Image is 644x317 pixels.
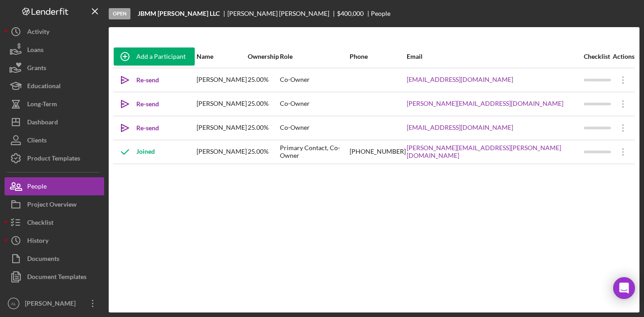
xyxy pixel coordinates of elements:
[280,117,348,139] div: Co-Owner
[248,117,279,139] div: 25.00%
[584,53,611,60] div: Checklist
[114,95,196,113] button: Re-send Invitation
[27,232,48,252] div: History
[248,53,279,60] div: Ownership
[11,301,16,306] text: AL
[197,69,247,91] div: [PERSON_NAME]
[23,294,82,315] div: [PERSON_NAME]
[407,124,513,131] a: [EMAIL_ADDRESS][DOMAIN_NAME]
[27,95,57,115] div: Long-Term
[109,8,130,19] div: Open
[114,71,196,89] button: Re-send Invitation
[350,53,406,60] div: Phone
[612,53,634,60] div: Actions
[280,69,348,91] div: Co-Owner
[5,268,104,286] button: Document Templates
[197,93,247,115] div: [PERSON_NAME]
[197,141,247,163] div: [PERSON_NAME]
[227,10,337,17] div: [PERSON_NAME] [PERSON_NAME]
[136,71,187,89] div: Re-send Invitation
[27,213,53,234] div: Checklist
[27,149,80,170] div: Product Templates
[407,100,563,107] a: [PERSON_NAME][EMAIL_ADDRESS][DOMAIN_NAME]
[27,250,59,270] div: Documents
[5,177,104,195] button: People
[407,53,583,60] div: Email
[27,268,87,288] div: Document Templates
[136,119,187,137] div: Re-send Invitation
[27,59,46,79] div: Grants
[5,213,104,232] button: Checklist
[27,41,43,61] div: Loans
[280,141,348,163] div: Primary Contact, Co-Owner
[5,232,104,250] button: History
[5,23,104,41] button: Activity
[371,10,390,17] div: People
[114,119,196,137] button: Re-send Invitation
[5,77,104,95] button: Educational
[27,113,58,133] div: Dashboard
[5,149,104,167] button: Product Templates
[27,77,61,97] div: Educational
[27,177,47,198] div: People
[248,69,279,91] div: 25.00%
[280,93,348,115] div: Co-Owner
[5,250,104,268] button: Documents
[248,93,279,115] div: 25.00%
[5,131,104,149] button: Clients
[114,141,155,163] div: Joined
[5,59,104,77] button: Grants
[27,131,47,151] div: Clients
[280,53,348,60] div: Role
[138,10,220,17] b: JBMM [PERSON_NAME] LLC
[407,144,583,159] a: [PERSON_NAME][EMAIL_ADDRESS][PERSON_NAME][DOMAIN_NAME]
[5,113,104,131] button: Dashboard
[5,195,104,213] button: Project Overview
[5,294,104,312] button: AL[PERSON_NAME]
[5,41,104,59] button: Loans
[114,47,195,66] button: Add a Participant
[136,95,187,113] div: Re-send Invitation
[407,76,513,83] a: [EMAIL_ADDRESS][DOMAIN_NAME]
[27,195,77,216] div: Project Overview
[136,47,186,66] div: Add a Participant
[613,277,635,299] div: Open Intercom Messenger
[27,23,49,43] div: Activity
[197,53,247,60] div: Name
[350,141,406,163] div: [PHONE_NUMBER]
[197,117,247,139] div: [PERSON_NAME]
[337,9,364,17] span: $400,000
[248,141,279,163] div: 25.00%
[5,95,104,113] button: Long-Term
